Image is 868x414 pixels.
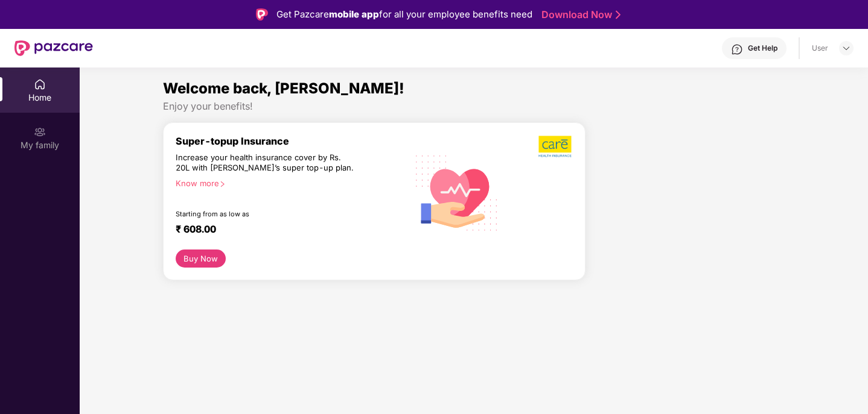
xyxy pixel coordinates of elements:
div: ₹ 608.00 [176,223,395,237]
img: svg+xml;base64,PHN2ZyBpZD0iSG9tZSIgeG1sbnM9Imh0dHA6Ly93d3cudzMub3JnLzIwMDAvc3ZnIiB3aWR0aD0iMjAiIG... [34,78,46,90]
span: right [219,181,226,187]
button: Buy Now [176,249,226,268]
img: svg+xml;base64,PHN2ZyBpZD0iSGVscC0zMngzMiIgeG1sbnM9Imh0dHA6Ly93d3cudzMub3JnLzIwMDAvc3ZnIiB3aWR0aD... [731,43,743,55]
img: svg+xml;base64,PHN2ZyBpZD0iRHJvcGRvd24tMzJ4MzIiIHhtbG5zPSJodHRwOi8vd3d3LnczLm9yZy8yMDAwL3N2ZyIgd2... [841,43,851,53]
div: Enjoy your benefits! [163,100,785,113]
img: svg+xml;base64,PHN2ZyB3aWR0aD0iMjAiIGhlaWdodD0iMjAiIHZpZXdCb3g9IjAgMCAyMCAyMCIgZmlsbD0ibm9uZSIgeG... [34,126,46,138]
img: b5dec4f62d2307b9de63beb79f102df3.png [538,135,573,158]
strong: mobile app [329,8,379,20]
img: Logo [256,8,268,20]
div: Super-topup Insurance [176,135,407,147]
div: Increase your health insurance cover by Rs. 20L with [PERSON_NAME]’s super top-up plan. [176,152,356,174]
span: Welcome back, [PERSON_NAME]! [163,80,404,97]
img: svg+xml;base64,PHN2ZyB4bWxucz0iaHR0cDovL3d3dy53My5vcmcvMjAwMC9zdmciIHhtbG5zOnhsaW5rPSJodHRwOi8vd3... [407,142,507,242]
div: User [812,43,828,53]
div: Get Pazcare for all your employee benefits need [276,7,532,22]
div: Get Help [748,43,777,53]
a: Download Now [541,8,617,21]
div: Know more [176,178,400,187]
img: New Pazcare Logo [14,40,93,56]
div: Starting from as low as [176,210,356,218]
img: Stroke [616,8,621,21]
